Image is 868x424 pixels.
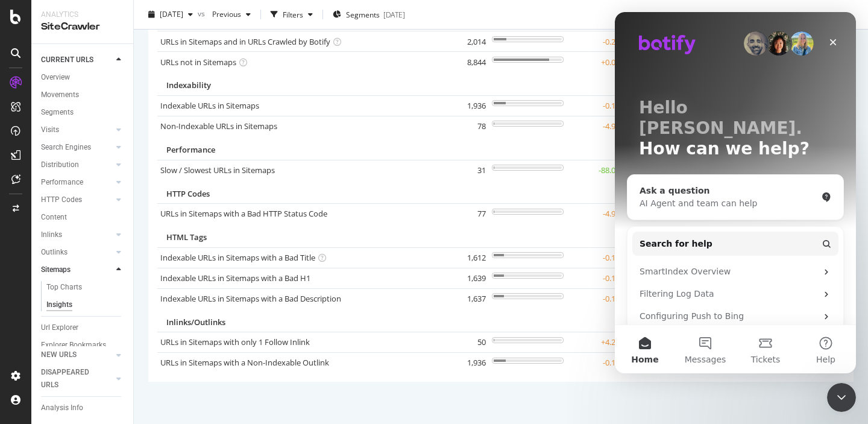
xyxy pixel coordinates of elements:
[567,52,627,72] td: +0.0 %
[46,281,125,294] a: Top Charts
[441,247,489,268] td: 1,612
[166,232,207,242] span: HTML Tags
[41,106,74,119] div: Segments
[441,52,489,72] td: 8,844
[441,268,489,288] td: 1,639
[41,366,102,391] div: DISAPPEARED URLS
[441,95,489,116] td: 1,936
[41,10,124,20] div: Analytics
[567,332,627,353] td: +4.2 %
[41,176,113,189] a: Performance
[567,95,627,116] td: -0.1 %
[41,71,125,84] a: Overview
[41,159,79,171] div: Distribution
[46,299,125,311] a: Insights
[41,402,83,414] div: Analysis Info
[160,337,310,347] a: URLs in Sitemaps with only 1 Follow Inlink
[441,31,489,52] td: 2,014
[41,246,113,259] a: Outlinks
[41,54,93,66] div: CURRENT URLS
[160,252,315,263] a: Indexable URLs in Sitemaps with a Bad Title
[41,264,113,276] a: Sitemaps
[383,9,405,19] div: [DATE]
[166,80,211,90] span: Indexability
[41,54,113,66] a: CURRENT URLS
[41,366,113,391] a: DISAPPEARED URLS
[160,165,275,176] a: Slow / Slowest URLs in Sitemaps
[41,159,113,171] a: Distribution
[166,317,225,327] span: Inlinks/Outlinks
[41,321,78,334] div: Url Explorer
[160,121,277,131] a: Non-Indexable URLs in Sitemaps
[41,89,79,101] div: Movements
[41,402,125,414] a: Analysis Info
[441,288,489,309] td: 1,637
[160,357,329,368] a: URLs in Sitemaps with a Non-Indexable Outlink
[160,273,310,283] a: Indexable URLs in Sitemaps with a Bad H1
[207,9,241,19] span: Previous
[346,9,380,19] span: Segments
[41,141,91,154] div: Search Engines
[160,9,183,19] span: 2025 Oct. 8th
[441,332,489,353] td: 50
[827,383,856,412] iframe: Intercom live chat
[41,229,113,241] a: Inlinks
[567,247,627,268] td: -0.1 %
[41,194,82,206] div: HTTP Codes
[143,5,198,24] button: [DATE]
[160,293,341,304] a: Indexable URLs in Sitemaps with a Bad Description
[567,116,627,136] td: -4.9 %
[283,9,303,19] div: Filters
[160,57,236,68] a: URLs not in Sitemaps
[441,116,489,136] td: 78
[567,204,627,224] td: -4.9 %
[567,353,627,373] td: -0.1 %
[41,339,125,352] a: Explorer Bookmarks
[41,246,68,259] div: Outlinks
[41,349,77,361] div: NEW URLS
[41,339,106,352] div: Explorer Bookmarks
[441,160,489,180] td: 31
[41,211,125,224] a: Content
[41,124,113,136] a: Visits
[207,5,256,24] button: Previous
[41,71,70,84] div: Overview
[41,89,125,101] a: Movements
[615,12,856,373] iframe: Intercom live chat
[198,8,207,18] span: vs
[46,281,82,294] div: Top Charts
[160,208,327,219] a: URLs in Sitemaps with a Bad HTTP Status Code
[46,299,72,311] div: Insights
[567,288,627,309] td: -0.1 %
[41,349,113,361] a: NEW URLS
[41,20,124,34] div: SiteCrawler
[166,188,210,199] span: HTTP Codes
[41,124,59,136] div: Visits
[328,5,410,24] button: Segments[DATE]
[160,100,259,111] a: Indexable URLs in Sitemaps
[166,144,215,155] span: Performance
[41,106,125,119] a: Segments
[567,160,627,180] td: -88.0 %
[41,211,67,224] div: Content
